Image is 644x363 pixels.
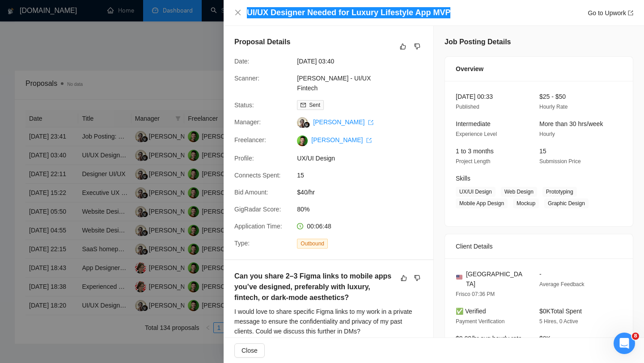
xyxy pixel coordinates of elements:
h5: Can you share 2–3 Figma links to mobile apps you’ve designed, preferably with luxury, fintech, or... [234,271,394,303]
span: More than 30 hrs/week [539,120,603,127]
h5: Proposal Details [234,37,290,47]
span: 5 Hires, 0 Active [539,318,578,325]
span: Scanner: [234,75,259,82]
div: Client Details [456,234,622,258]
img: c16pGwGrh3ocwXKs_QLemoNvxF5hxZwYyk4EQ7X_OQYVbd2jgSzNEOmhmNm2noYs8N [297,135,308,146]
span: UX/UI Design [297,153,431,163]
span: [GEOGRAPHIC_DATA] [466,269,525,289]
span: Overview [456,64,483,74]
span: Prototyping [542,187,577,197]
span: 80% [297,204,431,214]
div: I would love to share specific Figma links to my work in a private message to ensure the confiden... [234,307,423,336]
span: 1 to 3 months [456,148,494,155]
span: Skills [456,175,470,182]
span: like [400,43,406,50]
span: Bid Amount: [234,189,268,196]
button: dislike [412,41,423,52]
span: Payment Verification [456,318,504,325]
a: Go to Upworkexport [588,9,633,17]
span: 8 [632,333,639,340]
span: Graphic Design [544,198,589,208]
span: Experience Level [456,131,497,137]
button: like [398,41,408,52]
span: Published [456,104,479,110]
span: Outbound [297,239,328,249]
span: 15 [297,170,431,180]
span: Mobile App Design [456,198,508,208]
span: 00:06:48 [307,223,331,230]
span: UX/UI Design [456,187,496,197]
h5: Job Posting Details [445,37,511,47]
span: $0K [539,335,551,342]
span: Intermediate [456,120,491,127]
span: mail [301,102,306,108]
span: like [401,274,407,282]
span: Project Length [456,158,490,165]
img: gigradar-bm.png [304,122,310,128]
span: [DATE] 03:40 [297,56,431,66]
span: Submission Price [539,158,581,165]
span: $40/hr [297,187,431,197]
span: close [234,9,241,16]
span: Connects Spent: [234,172,281,179]
iframe: Intercom live chat [614,333,635,354]
span: dislike [414,274,420,282]
span: export [628,10,633,16]
span: Web Design [501,187,537,197]
span: Mockup [513,198,539,208]
span: Date: [234,58,249,65]
button: Close [234,343,265,358]
span: Application Time: [234,223,282,230]
span: [DATE] 00:33 [456,93,493,100]
img: 🇺🇸 [456,274,462,280]
span: Close [241,346,258,355]
span: Average Feedback [539,281,585,287]
a: [PERSON_NAME] export [311,136,372,144]
a: [PERSON_NAME] - UI/UX Fintech [297,75,371,92]
span: Profile: [234,155,254,162]
span: Type: [234,240,250,247]
span: $25 - $50 [539,93,566,100]
span: clock-circle [297,223,303,229]
span: dislike [414,43,420,50]
span: ✅ Verified [456,308,486,315]
span: Freelancer: [234,136,266,144]
span: - [539,270,542,278]
span: Hourly Rate [539,104,568,110]
span: Manager: [234,118,261,126]
span: 15 [539,148,547,155]
span: export [368,120,373,125]
span: Frisco 07:36 PM [456,291,495,297]
span: export [366,138,372,143]
button: dislike [412,273,423,283]
button: like [398,273,409,283]
a: [PERSON_NAME] export [313,118,373,126]
span: Hourly [539,131,555,137]
span: GigRadar Score: [234,206,281,213]
span: $0K Total Spent [539,308,582,315]
span: Sent [309,102,320,108]
span: Status: [234,101,254,109]
span: $0.00/hr avg hourly rate paid [456,335,522,352]
h4: UI/UX Designer Needed for Luxury Lifestyle App MVP [247,7,450,18]
button: Close [234,9,241,17]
